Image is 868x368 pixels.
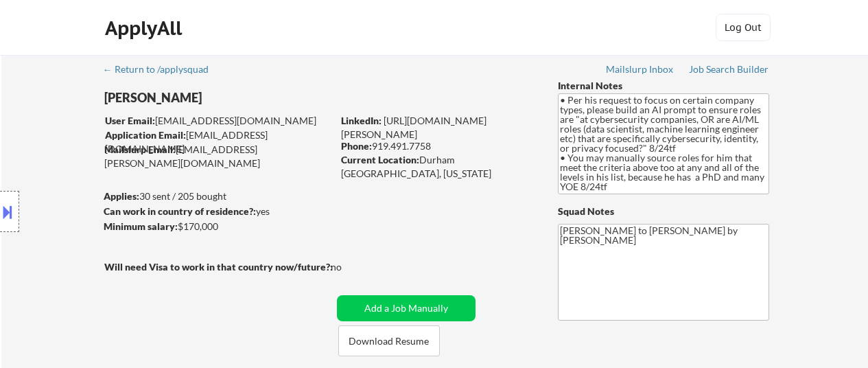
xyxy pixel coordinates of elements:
div: Job Search Builder [689,65,769,74]
strong: Phone: [341,140,372,152]
button: Add a Job Manually [337,295,476,321]
div: ApplyAll [105,16,186,40]
div: Internal Notes [558,79,769,93]
div: no [331,260,370,274]
div: Durham [GEOGRAPHIC_DATA], [US_STATE] [341,153,535,180]
button: Download Resume [338,325,440,356]
a: [URL][DOMAIN_NAME][PERSON_NAME] [341,115,486,140]
strong: Current Location: [341,154,419,165]
div: Mailslurp Inbox [606,65,675,74]
div: 919.491.7758 [341,139,535,153]
a: ← Return to /applysquad [103,64,222,78]
a: Job Search Builder [689,64,769,78]
button: Log Out [716,14,771,41]
div: ← Return to /applysquad [103,65,222,74]
a: Mailslurp Inbox [606,64,675,78]
div: Squad Notes [558,205,769,218]
strong: LinkedIn: [341,115,382,126]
